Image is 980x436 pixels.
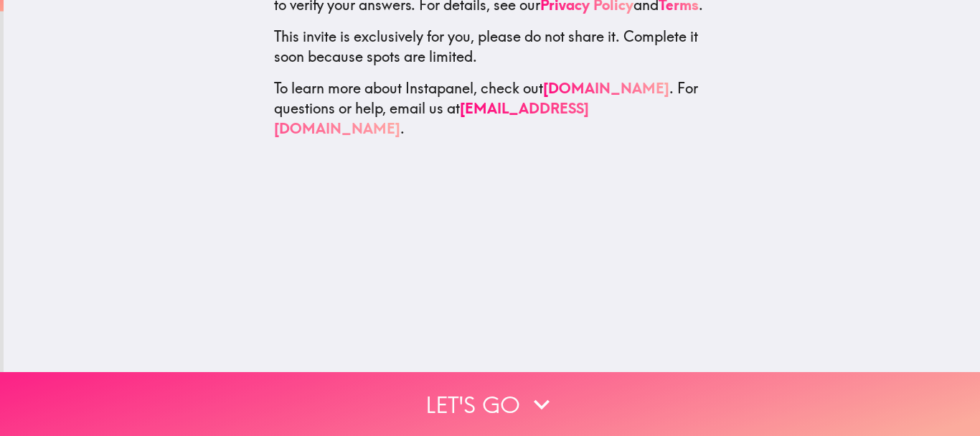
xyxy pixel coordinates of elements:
p: This invite is exclusively for you, please do not share it. Complete it soon because spots are li... [274,27,710,67]
p: To learn more about Instapanel, check out . For questions or help, email us at . [274,78,710,139]
a: [DOMAIN_NAME] [543,79,669,97]
a: [EMAIL_ADDRESS][DOMAIN_NAME] [274,99,589,137]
